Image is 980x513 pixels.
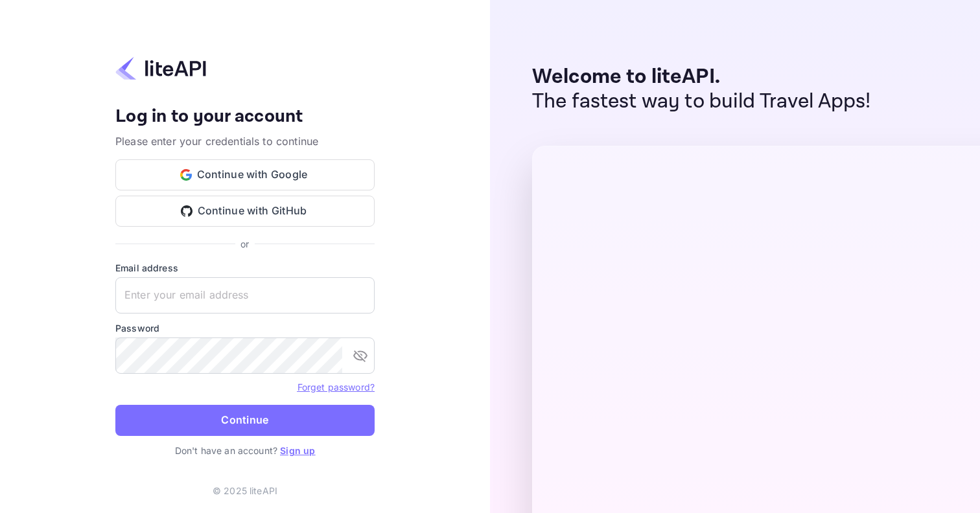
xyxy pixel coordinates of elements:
p: Don't have an account? [115,444,375,457]
button: Continue with Google [115,159,375,190]
label: Email address [115,261,375,275]
button: toggle password visibility [347,343,373,369]
a: Forget password? [297,382,375,393]
button: Continue with GitHub [115,196,375,227]
a: Forget password? [297,380,375,393]
a: Sign up [280,445,315,456]
p: Welcome to liteAPI. [532,65,871,89]
img: liteapi [115,56,206,81]
input: Enter your email address [115,277,375,313]
h4: Log in to your account [115,106,375,128]
label: Password [115,321,375,335]
p: or [240,237,249,251]
p: The fastest way to build Travel Apps! [532,89,871,114]
button: Continue [115,405,375,436]
p: Please enter your credentials to continue [115,133,375,149]
p: © 2025 liteAPI [213,484,277,497]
